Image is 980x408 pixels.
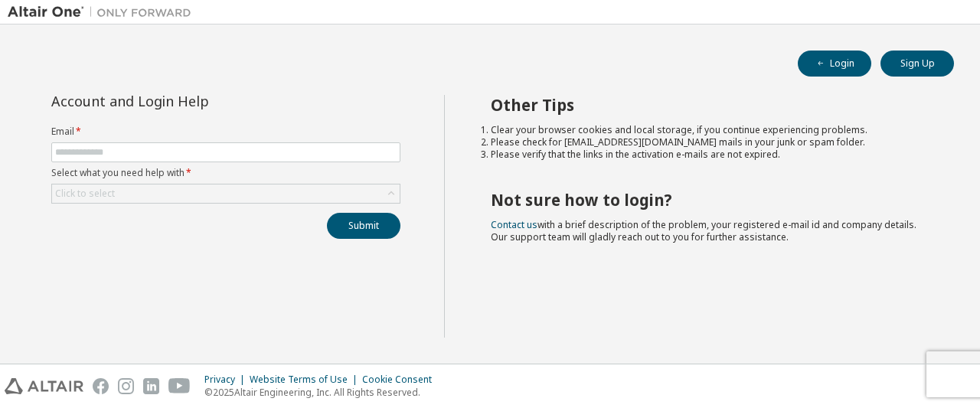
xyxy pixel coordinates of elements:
li: Clear your browser cookies and local storage, if you continue experiencing problems. [491,124,927,136]
h2: Other Tips [491,95,927,115]
div: Click to select [55,188,115,200]
a: Contact us [491,218,537,231]
button: Sign Up [880,51,954,77]
label: Email [51,126,400,138]
img: altair_logo.svg [5,378,83,394]
label: Select what you need help with [51,167,400,179]
div: Click to select [52,184,400,203]
img: instagram.svg [118,378,134,394]
div: Account and Login Help [51,95,331,107]
button: Submit [327,213,400,239]
img: youtube.svg [168,378,191,394]
div: Website Terms of Use [250,374,362,386]
li: Please check for [EMAIL_ADDRESS][DOMAIN_NAME] mails in your junk or spam folder. [491,136,927,149]
span: with a brief description of the problem, your registered e-mail id and company details. Our suppo... [491,218,916,243]
li: Please verify that the links in the activation e-mails are not expired. [491,149,927,161]
img: Altair One [8,5,199,20]
h2: Not sure how to login? [491,190,927,210]
div: Privacy [204,374,250,386]
button: Login [798,51,871,77]
div: Cookie Consent [362,374,441,386]
img: facebook.svg [93,378,109,394]
img: linkedin.svg [143,378,159,394]
p: © 2025 Altair Engineering, Inc. All Rights Reserved. [204,386,441,399]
